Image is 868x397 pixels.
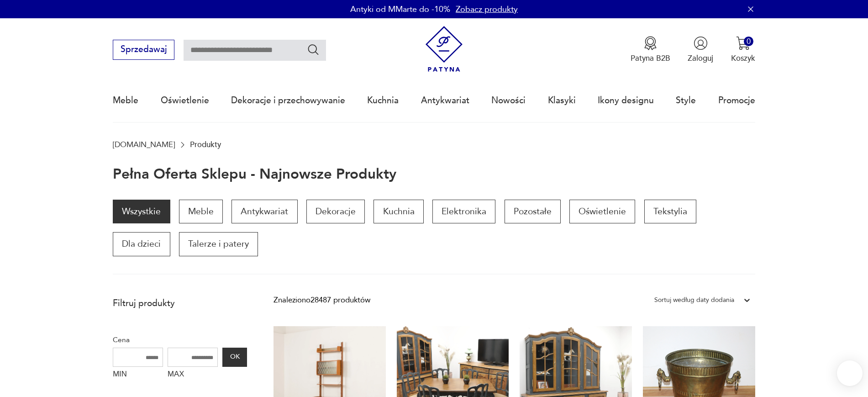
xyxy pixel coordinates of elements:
a: Oświetlenie [569,200,635,223]
img: Ikona koszyka [736,36,750,50]
button: Szukaj [307,43,320,56]
button: Patyna B2B [631,36,670,64]
p: Produkty [190,140,221,149]
a: Zobacz produkty [456,4,518,15]
a: Kuchnia [374,200,423,223]
button: OK [222,348,247,367]
a: Ikony designu [598,79,654,122]
a: Nowości [491,79,526,122]
a: Dla dzieci [113,232,170,256]
a: Meble [113,79,138,122]
a: Kuchnia [367,79,399,122]
a: Dekoracje i przechowywanie [231,79,345,122]
h1: Pełna oferta sklepu - najnowsze produkty [113,167,396,182]
label: MAX [168,367,218,384]
a: Oświetlenie [161,79,209,122]
img: Ikona medalu [643,36,658,50]
a: Ikona medaluPatyna B2B [631,36,670,64]
div: 0 [744,37,753,46]
a: Tekstylia [644,200,696,223]
a: [DOMAIN_NAME] [113,140,175,149]
a: Talerze i patery [179,232,258,256]
a: Elektronika [432,200,495,223]
iframe: Smartsupp widget button [837,360,863,386]
p: Patyna B2B [631,53,670,64]
a: Dekoracje [306,200,365,223]
div: Sortuj według daty dodania [654,294,734,306]
div: Znaleziono 28487 produktów [274,294,370,306]
p: Koszyk [731,53,755,64]
label: MIN [113,367,163,384]
button: 0Koszyk [731,36,755,64]
a: Wszystkie [113,200,170,223]
img: Ikonka użytkownika [694,36,708,50]
a: Pozostałe [505,200,561,223]
button: Sprzedawaj [113,40,174,60]
button: Zaloguj [688,36,713,64]
p: Cena [113,334,247,346]
a: Style [676,79,696,122]
a: Promocje [718,79,755,122]
a: Antykwariat [231,200,297,223]
p: Filtruj produkty [113,297,247,309]
img: Patyna - sklep z meblami i dekoracjami vintage [421,26,467,72]
a: Klasyki [548,79,576,122]
a: Sprzedawaj [113,47,174,54]
a: Meble [179,200,223,223]
p: Antyki od MMarte do -10% [350,4,450,15]
p: Zaloguj [688,53,713,64]
a: Antykwariat [421,79,469,122]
